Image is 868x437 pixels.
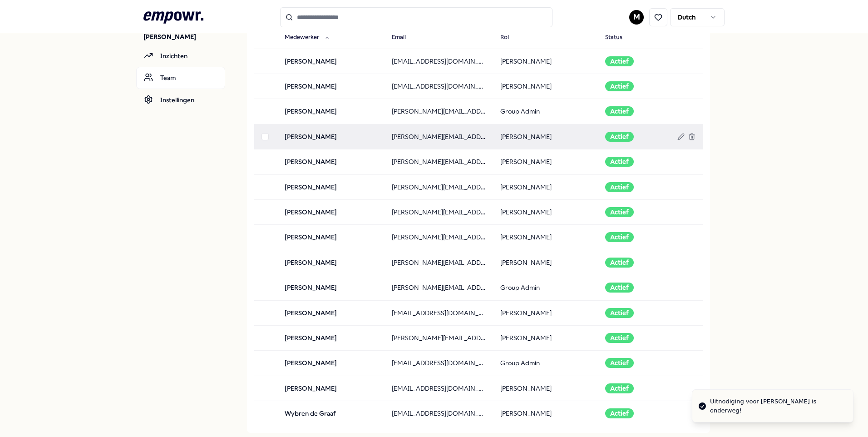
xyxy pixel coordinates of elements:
td: [PERSON_NAME][EMAIL_ADDRESS][DOMAIN_NAME] [385,325,493,350]
div: Actief [605,333,634,343]
td: [PERSON_NAME][EMAIL_ADDRESS][DOMAIN_NAME] [385,99,493,124]
td: [PERSON_NAME][EMAIL_ADDRESS][DOMAIN_NAME] [385,199,493,224]
div: Actief [605,56,634,66]
td: [PERSON_NAME] [493,49,598,74]
td: [PERSON_NAME][EMAIL_ADDRESS][DOMAIN_NAME] [385,225,493,250]
div: Actief [605,106,634,116]
td: [PERSON_NAME] [493,325,598,350]
td: [PERSON_NAME] [493,74,598,99]
td: [PERSON_NAME] [493,149,598,174]
td: [PERSON_NAME] [493,124,598,149]
td: [PERSON_NAME] [277,351,385,376]
td: [PERSON_NAME] [277,124,385,149]
div: Actief [605,81,634,91]
td: [PERSON_NAME] [277,325,385,350]
td: [PERSON_NAME][EMAIL_ADDRESS][DOMAIN_NAME] [385,275,493,300]
div: Uitnodiging voor [PERSON_NAME] is onderweg! [710,397,846,415]
button: Status [598,29,641,47]
td: [PERSON_NAME] [277,199,385,224]
a: Team [136,67,225,89]
button: Email [385,29,424,47]
td: [PERSON_NAME] [493,376,598,401]
td: [PERSON_NAME][EMAIL_ADDRESS][DOMAIN_NAME] [385,174,493,199]
td: [PERSON_NAME] [277,74,385,99]
div: Actief [605,132,634,142]
td: [PERSON_NAME] [277,300,385,325]
td: [PERSON_NAME] [277,49,385,74]
td: [PERSON_NAME] [277,149,385,174]
td: [PERSON_NAME] [493,300,598,325]
td: [PERSON_NAME] [277,99,385,124]
td: [EMAIL_ADDRESS][DOMAIN_NAME] [385,351,493,376]
td: [EMAIL_ADDRESS][DOMAIN_NAME] [385,300,493,325]
a: Instellingen [136,89,225,111]
td: [PERSON_NAME] [493,250,598,275]
button: Rol [493,29,527,47]
div: Actief [605,358,634,368]
div: Actief [605,232,634,242]
td: [PERSON_NAME] [277,174,385,199]
div: Actief [605,308,634,318]
td: [EMAIL_ADDRESS][DOMAIN_NAME] [385,49,493,74]
td: [PERSON_NAME][EMAIL_ADDRESS][DOMAIN_NAME] [385,149,493,174]
button: Medewerker [277,29,337,47]
td: [PERSON_NAME] [277,275,385,300]
td: [PERSON_NAME][EMAIL_ADDRESS][DOMAIN_NAME] [385,250,493,275]
td: Group Admin [493,275,598,300]
p: [PERSON_NAME] [143,32,225,41]
td: [EMAIL_ADDRESS][DOMAIN_NAME] [385,376,493,401]
td: Group Admin [493,99,598,124]
div: Actief [605,283,634,293]
div: Actief [605,207,634,217]
td: Group Admin [493,351,598,376]
td: [PERSON_NAME][EMAIL_ADDRESS][DOMAIN_NAME] [385,124,493,149]
td: [PERSON_NAME] [493,225,598,250]
div: Actief [605,157,634,167]
td: [EMAIL_ADDRESS][DOMAIN_NAME] [385,74,493,99]
div: Actief [605,258,634,268]
td: [PERSON_NAME] [277,225,385,250]
td: [PERSON_NAME] [277,250,385,275]
a: Inzichten [136,45,225,67]
td: [PERSON_NAME] [493,174,598,199]
td: [PERSON_NAME] [493,199,598,224]
button: M [629,10,644,25]
td: [PERSON_NAME] [277,376,385,401]
input: Search for products, categories or subcategories [280,7,552,27]
div: Actief [605,383,634,393]
div: Actief [605,182,634,192]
